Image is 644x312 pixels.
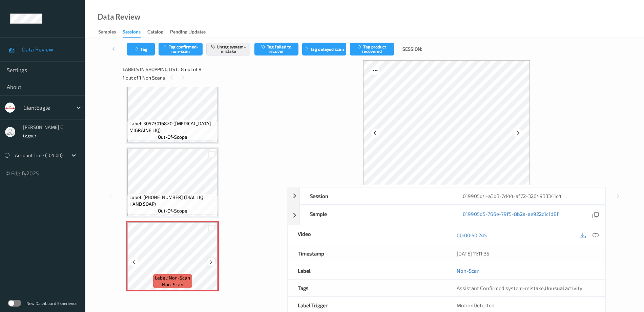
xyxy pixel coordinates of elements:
[300,205,453,225] div: Sample
[545,285,582,291] span: Unusual activity
[288,280,446,296] div: Tags
[123,66,179,73] span: Labels in shopping list:
[123,27,147,38] a: Sessions
[505,285,544,291] span: system-mistake
[206,43,250,55] button: Untag system-mistake
[158,207,187,214] span: out-of-scope
[170,27,212,37] a: Pending Updates
[457,285,582,291] span: , ,
[127,43,155,55] button: Tag
[147,27,170,37] a: Catalog
[129,194,216,207] span: Label: [PHONE_NUMBER] (DIAL LIQ HAND SOAP)
[288,225,446,245] div: Video
[302,43,346,55] button: Tag delayed scan
[98,27,123,37] a: Samples
[170,28,206,37] div: Pending Updates
[350,43,394,55] button: Tag product recovered
[463,210,559,220] a: 019905d5-766e-79f5-8b2a-ae922c1c1d8f
[98,14,140,20] div: Data Review
[453,187,605,204] div: 019905d4-a3d3-7d44-af72-3264933341c4
[457,250,595,257] div: [DATE] 11:11:35
[123,28,141,38] div: Sessions
[98,28,116,37] div: Samples
[159,43,203,55] button: Tag confirmed-non-scan
[457,285,504,291] span: Assistant Confirmed
[300,187,453,204] div: Session
[288,245,446,262] div: Timestamp
[155,274,190,281] span: Label: Non-Scan
[457,267,480,274] a: Non-Scan
[158,134,187,140] span: out-of-scope
[287,205,606,225] div: Sample019905d5-766e-79f5-8b2a-ae922c1c1d8f
[123,73,282,82] div: 1 out of 1 Non Scans
[147,28,163,37] div: Catalog
[457,232,487,239] a: 00:00:50.245
[288,262,446,279] div: Label
[287,187,606,205] div: Session019905d4-a3d3-7d44-af72-3264933341c4
[129,120,216,134] span: Label: 30573016820 ([MEDICAL_DATA] MIGRAINE LIQ)
[402,46,422,52] span: Session:
[181,66,202,73] span: 8 out of 8
[254,43,298,55] button: Tag failed to recover
[162,281,183,288] span: non-scan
